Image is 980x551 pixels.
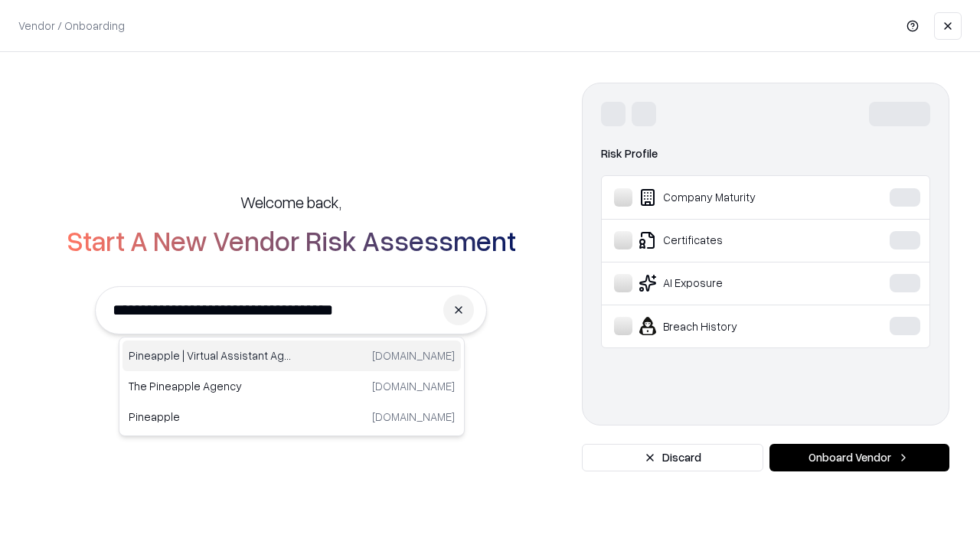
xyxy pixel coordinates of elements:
button: Onboard Vendor [769,444,949,471]
p: The Pineapple Agency [129,378,292,394]
h5: Welcome back, [240,191,341,213]
button: Discard [582,444,763,471]
p: [DOMAIN_NAME] [372,378,455,394]
div: Certificates [614,231,843,249]
div: Company Maturity [614,188,843,207]
div: AI Exposure [614,274,843,292]
div: Risk Profile [601,145,930,163]
p: Vendor / Onboarding [18,18,125,34]
div: Breach History [614,317,843,335]
h2: Start A New Vendor Risk Assessment [67,225,516,256]
p: [DOMAIN_NAME] [372,409,455,425]
p: [DOMAIN_NAME] [372,347,455,364]
p: Pineapple | Virtual Assistant Agency [129,347,292,364]
p: Pineapple [129,409,292,425]
div: Suggestions [119,337,465,436]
